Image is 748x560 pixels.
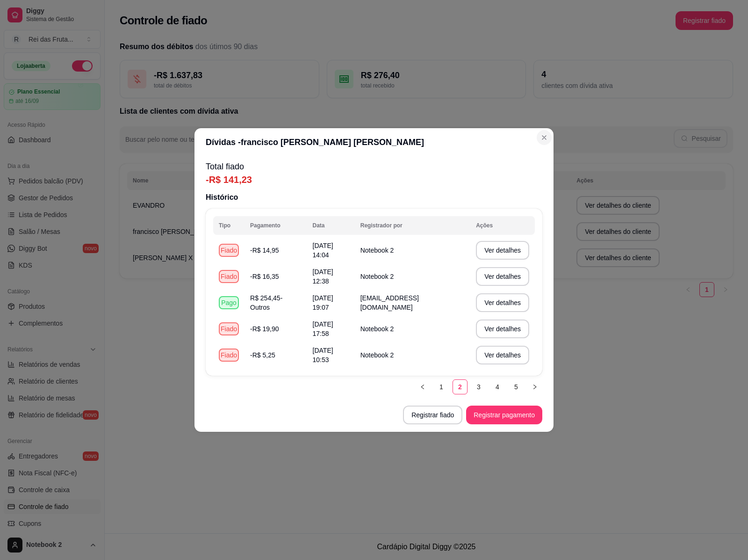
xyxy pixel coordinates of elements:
[476,267,529,286] button: Ver detalhes
[476,320,529,338] button: Ver detalhes
[245,263,307,290] td: -R$ 16,35
[206,160,542,173] p: Total fiado
[194,128,554,156] header: Dívidas - francisco [PERSON_NAME] [PERSON_NAME]
[470,216,535,235] th: Ações
[245,237,307,263] td: -R$ 14,95
[313,242,333,259] span: [DATE] 14:04
[313,347,333,364] span: [DATE] 10:53
[509,379,524,394] li: 5
[313,320,333,337] span: [DATE] 17:58
[490,380,504,394] a: 4
[213,216,245,235] th: Tipo
[476,346,529,364] button: Ver detalhes
[313,268,333,285] span: [DATE] 12:38
[219,349,239,362] div: Fiado
[206,192,542,203] p: Histórico
[527,379,542,394] button: right
[355,216,470,235] th: Registrador por
[313,294,333,311] span: [DATE] 19:07
[360,273,394,280] span: Notebook 2
[537,130,552,145] button: Close
[219,244,239,257] div: Fiado
[245,316,307,342] td: -R$ 19,90
[420,384,425,390] span: left
[403,406,462,424] button: Registrar fiado
[360,325,394,333] span: Notebook 2
[490,379,505,394] li: 4
[466,406,542,424] button: Registrar pagamento
[360,294,419,311] span: [EMAIL_ADDRESS][DOMAIN_NAME]
[453,379,467,394] li: 2
[360,351,394,359] span: Notebook 2
[415,379,430,394] li: Previous Page
[434,380,448,394] a: 1
[453,380,467,394] a: 2
[219,270,239,283] div: Fiado
[434,379,449,394] li: 1
[476,293,529,312] button: Ver detalhes
[219,322,239,335] div: Fiado
[245,342,307,368] td: -R$ 5,25
[307,216,355,235] th: Data
[509,380,523,394] a: 5
[245,290,307,316] td: R$ 254,45 - Outros
[245,216,307,235] th: Pagamento
[476,241,529,260] button: Ver detalhes
[532,384,538,390] span: right
[471,379,486,394] li: 3
[206,173,542,186] p: -R$ 141,23
[415,379,430,394] button: left
[219,296,239,309] div: Pago
[527,379,542,394] li: Next Page
[472,380,486,394] a: 3
[360,247,394,254] span: Notebook 2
